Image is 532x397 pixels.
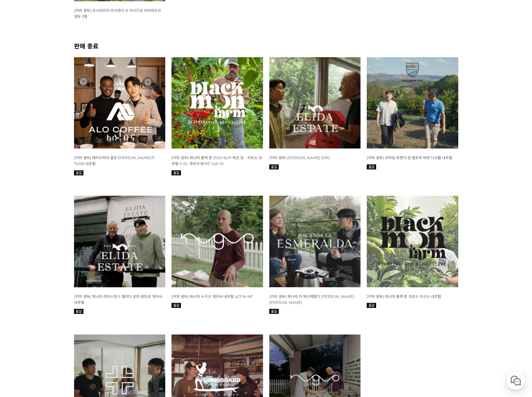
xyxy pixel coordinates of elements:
[172,294,253,299] a: [커피 생두] 파나마 누구오 게이샤 내추럴 427-N-NF
[172,57,263,149] img: 파나마 블랙문 BoP 옥션 랏(V-01, GW-10)
[74,155,154,166] span: [커피 생두] 에티오피아 알로 [PERSON_NAME]가 74158 내추럴
[74,8,161,19] span: [커피 생두] 코스타리카 아시엔다 산 이시드로 라브라도르 생두 3종
[269,155,330,160] a: [커피 생두] [PERSON_NAME] DRD
[367,57,458,149] img: 파나마 파젠다 엄 옐로우 버번 다크 룸 내추럴
[269,309,279,314] img: 품절
[74,57,166,149] img: 에티오피아 알로 타미루 미리가 내추럴
[74,309,83,314] img: 품절
[269,294,354,305] a: [커피 생두] 파나마 라 에스메랄다 [PERSON_NAME] [PERSON_NAME]
[41,198,81,214] a: 대화
[172,170,181,175] img: 품절
[269,196,361,287] img: 파나마 라 에스메랄다 하라미요 보스케 게이샤 워시드
[97,208,104,213] span: 설정
[172,155,262,166] a: [커피 생두] 파나마 블랙 문 2024 BoP 옥션 랏 - 치로소 내추럴 V-01, 게이샤 워시드 GW-10
[2,198,41,214] a: 홈
[172,303,181,308] img: 품절
[74,41,458,50] h2: 판매 종료
[367,303,376,308] img: 품절
[81,198,120,214] a: 설정
[367,164,376,169] img: 품절
[269,294,354,305] span: [커피 생두] 파나마 라 에스메랄다 [PERSON_NAME] [PERSON_NAME]
[74,294,162,305] a: [커피 생두] 파나마 라마스투스 엘리다 로마 센트로 게이샤 내추럴
[172,155,262,166] span: [커피 생두] 파나마 블랙 문 2024 BoP 옥션 랏 - 치로소 내추럴 V-01, 게이샤 워시드 GW-10
[74,155,154,166] a: [커피 생두] 에티오피아 알로 [PERSON_NAME]가 74158 내추럴
[57,208,65,213] span: 대화
[74,294,162,305] span: [커피 생두] 파나마 라마스투스 엘리다 로마 센트로 게이샤 내추럴
[367,196,458,287] img: 파나마 블랙 문 치로소 무산소 내추럴 생두
[74,196,166,287] img: 파나마 라마스투스 엘리다 로마 센트로 게이샤 내추럴
[367,155,452,160] span: [커피 생두] 브라질 파젠다 엄 옐로우 버번 다크룸 내추럴
[269,57,361,149] img: 파나마 라마스투스 엘리다 토레 게이샤 워시드 DRD
[269,164,279,169] img: 품절
[74,8,161,19] a: [커피 생두] 코스타리카 아시엔다 산 이시드로 라브라도르 생두 3종
[269,155,330,160] span: [커피 생두] [PERSON_NAME] DRD
[367,155,452,160] a: [커피 생두] 브라질 파젠다 엄 옐로우 버번 다크룸 내추럴
[367,294,441,299] span: [커피 생두] 파나마 블랙 문 치로소 무산소 내추럴
[367,294,441,299] a: [커피 생두] 파나마 블랙 문 치로소 무산소 내추럴
[20,208,23,213] span: 홈
[172,294,253,299] span: [커피 생두] 파나마 누구오 게이샤 내추럴 427-N-NF
[74,170,83,175] img: 품절
[172,196,263,287] img: 파나마 누구오 게이샤 내추럴 427-N-NF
